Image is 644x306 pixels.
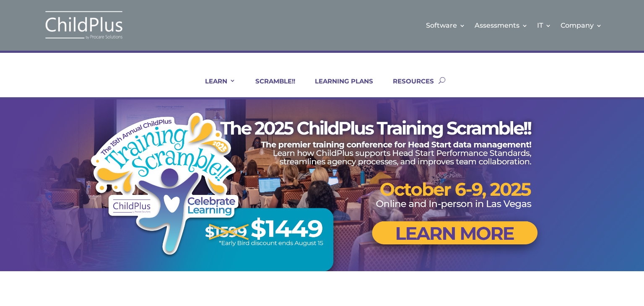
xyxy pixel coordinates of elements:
a: IT [537,8,551,42]
a: Assessments [475,8,528,42]
a: LEARNING PLANS [304,77,373,97]
a: Company [561,8,602,42]
a: LEARN [195,77,236,97]
a: RESOURCES [382,77,434,97]
a: Software [426,8,465,42]
a: SCRAMBLE!! [245,77,295,97]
